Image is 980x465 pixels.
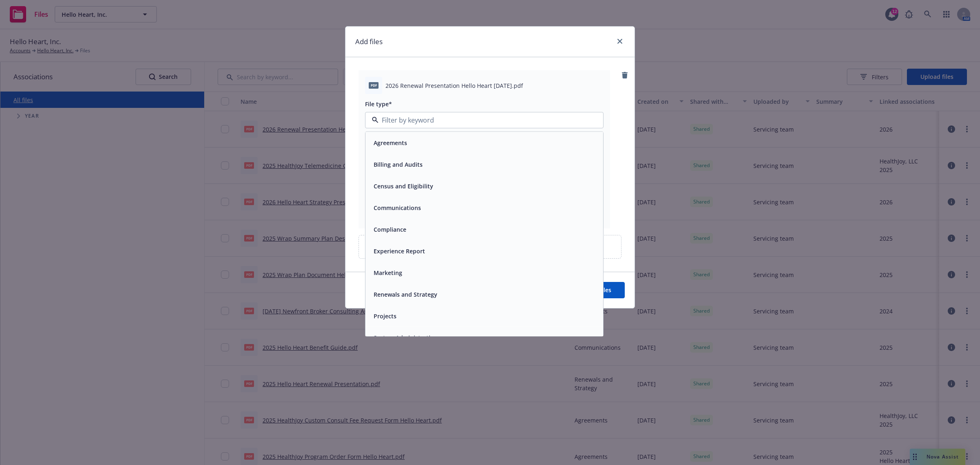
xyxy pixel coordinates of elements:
button: Projects [374,312,396,320]
a: close [615,36,625,46]
button: Experience Report [374,247,425,255]
button: Agreements [374,139,407,147]
span: File type* [365,100,392,108]
input: Filter by keyword [379,115,587,125]
button: Communications [374,203,421,212]
button: Census and Eligibility [374,182,433,190]
h1: Add files [355,36,383,47]
button: Compliance [374,225,406,234]
button: Marketing [374,268,402,277]
span: 2026 Renewal Presentation Hello Heart [DATE].pdf [385,81,523,90]
button: Billing and Audits [374,160,423,169]
div: Upload new files [359,235,621,259]
span: pdf [369,82,379,88]
button: System Administration [374,333,438,342]
a: remove [620,70,630,80]
button: Renewals and Strategy [374,290,437,299]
